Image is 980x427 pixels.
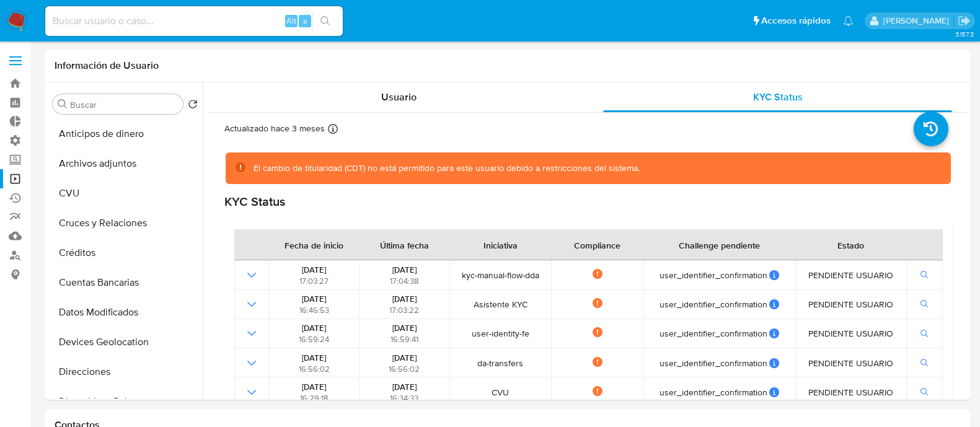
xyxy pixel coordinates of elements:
[48,268,203,297] button: Cuentas Bancarias
[286,15,296,27] span: Alt
[45,13,343,29] input: Buscar usuario o caso...
[843,15,854,26] a: Notificaciones
[188,99,198,113] button: Volver al orden por defecto
[48,149,203,178] button: Archivos adjuntos
[753,90,803,104] span: KYC Status
[48,387,203,416] button: Dispositivos Point
[48,238,203,268] button: Créditos
[312,12,338,30] button: search-icon
[48,327,203,357] button: Devices Geolocation
[381,90,417,104] span: Usuario
[761,14,831,27] span: Accesos rápidos
[48,178,203,208] button: CVU
[48,208,203,238] button: Cruces y Relaciones
[958,14,971,27] a: Salir
[48,357,203,387] button: Direcciones
[48,119,203,149] button: Anticipos de dinero
[58,99,68,109] button: Buscar
[224,123,325,134] p: Actualizado hace 3 meses
[70,99,178,110] input: Buscar
[55,59,159,72] h1: Información de Usuario
[303,15,307,27] span: s
[883,15,953,27] p: yanina.loff@mercadolibre.com
[48,297,203,327] button: Datos Modificados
